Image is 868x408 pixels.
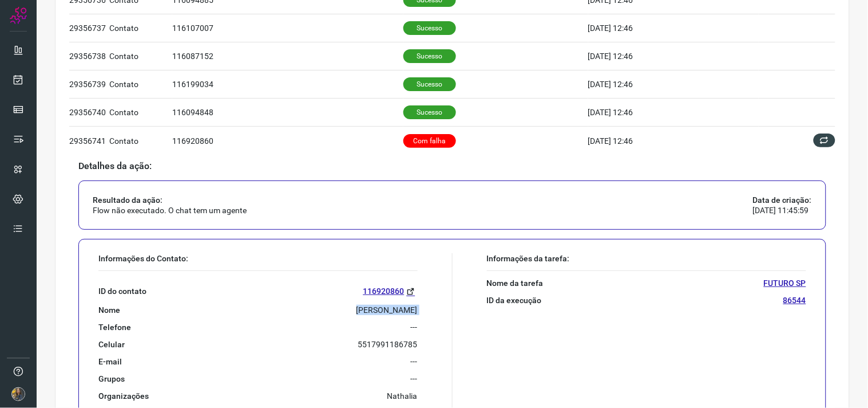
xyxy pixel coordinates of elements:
p: Sucesso [403,49,456,63]
td: Contato [109,14,172,42]
p: FUTURO SP [764,278,806,288]
td: 29356741 [69,127,109,155]
p: Telefone [98,322,131,332]
p: Nome [98,305,120,315]
p: ID da execução [487,295,542,305]
p: [DATE] 11:45:59 [753,205,812,215]
p: Grupos [98,374,125,384]
td: Contato [109,42,172,70]
td: [DATE] 12:46 [588,127,759,155]
td: 116094848 [172,99,403,127]
td: 116199034 [172,70,403,99]
p: Informações do Contato: [98,253,418,264]
td: Contato [109,70,172,99]
p: Data de criação: [753,195,812,205]
p: E-mail [98,356,122,367]
td: 29356737 [69,14,109,42]
p: ID do contato [98,286,146,296]
td: 116107007 [172,14,403,42]
p: Nathalia [387,391,418,401]
p: --- [411,356,418,367]
p: --- [411,322,418,332]
p: [PERSON_NAME] [356,305,418,315]
img: 7a73bbd33957484e769acd1c40d0590e.JPG [11,387,25,401]
p: Sucesso [403,21,456,35]
td: 29356739 [69,70,109,99]
p: 86544 [783,295,806,305]
td: [DATE] 12:46 [588,70,759,99]
p: Flow não executado. O chat tem um agente [93,205,247,215]
p: --- [411,374,418,384]
td: [DATE] 12:46 [588,14,759,42]
td: [DATE] 12:46 [588,42,759,70]
td: Contato [109,127,172,155]
td: [DATE] 12:46 [588,99,759,127]
p: Celular [98,339,125,350]
p: Com falha [403,134,456,148]
td: Contato [109,99,172,127]
a: 116920860 [363,285,418,298]
p: Nome da tarefa [487,278,544,288]
td: 116087152 [172,42,403,70]
td: 29356738 [69,42,109,70]
p: Sucesso [403,105,456,119]
img: Logo [10,7,27,24]
p: Organizações [98,391,149,401]
p: 5517991186785 [358,339,418,350]
p: Sucesso [403,77,456,91]
td: 116920860 [172,127,403,155]
p: Detalhes da ação: [78,161,826,171]
p: Informações da tarefa: [487,253,807,264]
p: Resultado da ação: [93,195,247,205]
td: 29356740 [69,99,109,127]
